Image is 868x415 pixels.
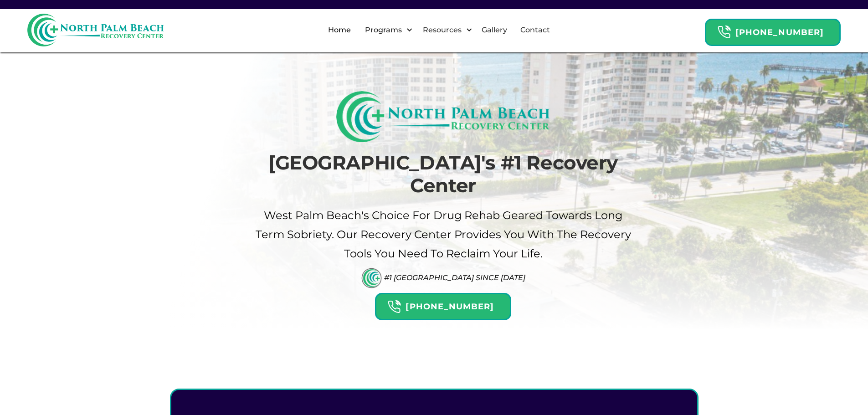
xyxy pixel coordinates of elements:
div: Resources [421,25,464,36]
div: #1 [GEOGRAPHIC_DATA] Since [DATE] [384,273,525,282]
h1: [GEOGRAPHIC_DATA]'s #1 Recovery Center [254,151,632,197]
a: Header Calendar Icons[PHONE_NUMBER] [375,288,511,320]
p: West palm beach's Choice For drug Rehab Geared Towards Long term sobriety. Our Recovery Center pr... [254,206,632,263]
a: Header Calendar Icons[PHONE_NUMBER] [705,14,841,46]
img: North Palm Beach Recovery Logo (Rectangle) [336,91,550,142]
img: Header Calendar Icons [717,25,731,39]
strong: [PHONE_NUMBER] [406,302,494,312]
div: Programs [363,25,404,36]
div: Resources [415,15,475,45]
strong: [PHONE_NUMBER] [735,27,824,37]
a: Gallery [476,15,513,45]
a: Contact [515,15,555,45]
div: Programs [357,15,415,45]
img: Header Calendar Icons [387,300,401,314]
a: Home [323,15,356,45]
